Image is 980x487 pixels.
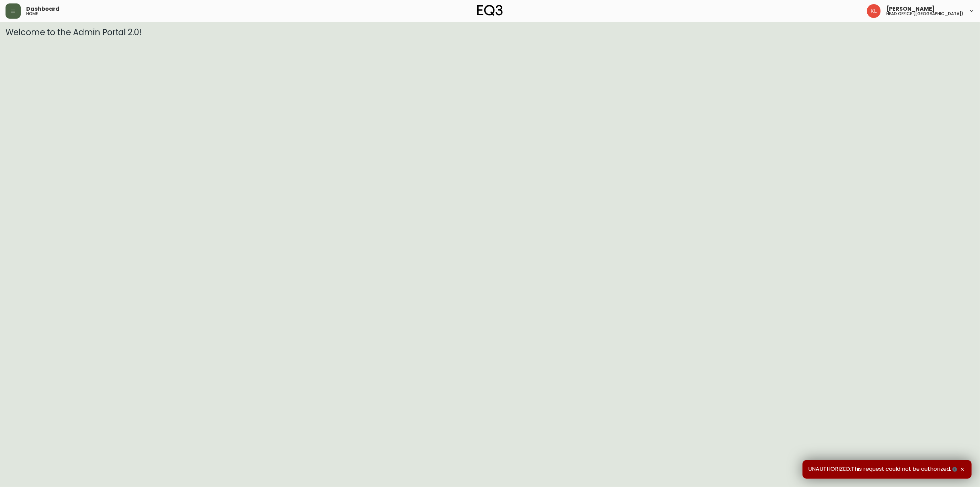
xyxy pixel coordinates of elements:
[867,4,881,18] img: 2c0c8aa7421344cf0398c7f872b772b5
[26,12,38,16] h5: home
[477,5,503,16] img: logo
[886,6,935,12] span: [PERSON_NAME]
[26,6,60,12] span: Dashboard
[6,28,974,37] h3: Welcome to the Admin Portal 2.0!
[886,12,963,16] h5: head office ([GEOGRAPHIC_DATA])
[808,466,959,473] span: UNAUTHORIZED:This request could not be authorized.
